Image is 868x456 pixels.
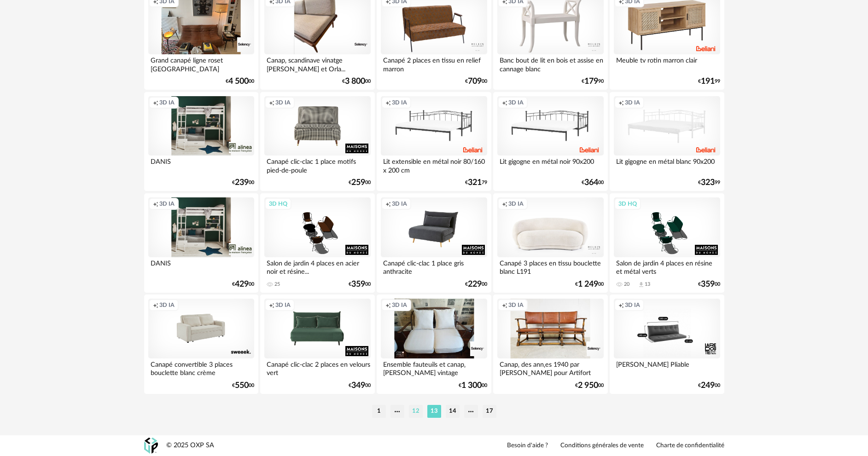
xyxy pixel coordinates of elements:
[497,257,603,276] div: Canapé 3 places en tissu bouclette blanc L191
[264,257,370,276] div: Salon de jardin 4 places en acier noir et résine...
[584,78,598,85] span: 179
[614,156,720,174] div: Lit gigogne en métal blanc 90x200
[351,281,365,288] span: 359
[381,257,487,276] div: Canapé clic-clac 1 place gris anthracite
[701,382,715,389] span: 249
[148,54,254,73] div: Grand canapé ligne roset [GEOGRAPHIC_DATA]
[235,281,249,288] span: 429
[260,294,374,394] a: Creation icon 3D IA Canapé clic-clac 2 places en velours vert €34900
[497,54,603,73] div: Banc bout de lit en bois et assise en cannage blanc
[701,78,715,85] span: 191
[578,281,598,288] span: 1 249
[625,99,640,106] span: 3D IA
[351,382,365,389] span: 349
[144,294,258,394] a: Creation icon 3D IA Canapé convertible 3 places bouclette blanc crème €55000
[698,382,720,389] div: € 00
[468,78,482,85] span: 709
[701,179,715,186] span: 323
[260,92,374,191] a: Creation icon 3D IA Canapé clic-clac 1 place motifs pied-de-poule €25900
[345,78,365,85] span: 3 800
[264,358,370,377] div: Canapé clic-clac 2 places en velours vert
[698,78,720,85] div: € 99
[264,54,370,73] div: Canap‚ scandinave vinatge [PERSON_NAME] et Orla...
[392,99,407,106] span: 3D IA
[392,200,407,208] span: 3D IA
[575,281,604,288] div: € 00
[235,179,249,186] span: 239
[618,301,624,309] span: Creation icon
[148,358,254,377] div: Canapé convertible 3 places bouclette blanc crème
[502,301,507,309] span: Creation icon
[269,99,274,106] span: Creation icon
[508,99,524,106] span: 3D IA
[351,179,365,186] span: 259
[226,78,254,85] div: € 00
[349,179,371,186] div: € 00
[610,193,724,293] a: 3D HQ Salon de jardin 4 places en résine et métal verts 20 Download icon 13 €35900
[166,441,214,450] div: © 2025 OXP SA
[269,301,274,309] span: Creation icon
[493,193,607,293] a: Creation icon 3D IA Canapé 3 places en tissu bouclette blanc L191 €1 24900
[560,442,644,450] a: Conditions générales de vente
[427,405,441,418] li: 13
[582,179,604,186] div: € 00
[656,442,724,450] a: Charte de confidentialité
[614,54,720,73] div: Meuble tv rotin marron clair
[153,99,158,106] span: Creation icon
[610,92,724,191] a: Creation icon 3D IA Lit gigogne en métal blanc 90x200 €32399
[701,281,715,288] span: 359
[468,179,482,186] span: 321
[465,78,487,85] div: € 00
[264,156,370,174] div: Canapé clic-clac 1 place motifs pied-de-poule
[349,281,371,288] div: € 00
[578,382,598,389] span: 2 950
[614,358,720,377] div: [PERSON_NAME] Pliable
[497,358,603,377] div: Canap‚ des ann‚es 1940 par [PERSON_NAME] pour Artifort
[638,281,645,288] span: Download icon
[381,54,487,73] div: Canapé 2 places en tissu en relief marron
[159,200,175,208] span: 3D IA
[275,99,291,106] span: 3D IA
[153,301,158,309] span: Creation icon
[385,301,391,309] span: Creation icon
[144,92,258,191] a: Creation icon 3D IA DANIS €23900
[468,281,482,288] span: 229
[618,99,624,106] span: Creation icon
[446,405,460,418] li: 14
[409,405,423,418] li: 12
[625,301,640,309] span: 3D IA
[148,156,254,174] div: DANIS
[610,294,724,394] a: Creation icon 3D IA [PERSON_NAME] Pliable €24900
[153,200,158,208] span: Creation icon
[582,78,604,85] div: € 90
[385,99,391,106] span: Creation icon
[508,301,524,309] span: 3D IA
[461,382,482,389] span: 1 300
[232,179,254,186] div: € 00
[381,156,487,174] div: Lit extensible en métal noir 80/160 x 200 cm
[614,257,720,276] div: Salon de jardin 4 places en résine et métal verts
[377,92,491,191] a: Creation icon 3D IA Lit extensible en métal noir 80/160 x 200 cm €32179
[497,156,603,174] div: Lit gigogne en métal noir 90x200
[698,179,720,186] div: € 99
[575,382,604,389] div: € 00
[275,301,291,309] span: 3D IA
[392,301,407,309] span: 3D IA
[465,281,487,288] div: € 00
[349,382,371,389] div: € 00
[459,382,487,389] div: € 00
[614,198,641,210] div: 3D HQ
[372,405,386,418] li: 1
[274,281,280,288] div: 25
[377,193,491,293] a: Creation icon 3D IA Canapé clic-clac 1 place gris anthracite €22900
[228,78,249,85] span: 4 500
[144,193,258,293] a: Creation icon 3D IA DANIS €42900
[508,200,524,208] span: 3D IA
[584,179,598,186] span: 364
[507,442,548,450] a: Besoin d'aide ?
[342,78,371,85] div: € 00
[624,281,629,288] div: 20
[159,99,175,106] span: 3D IA
[502,200,507,208] span: Creation icon
[502,99,507,106] span: Creation icon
